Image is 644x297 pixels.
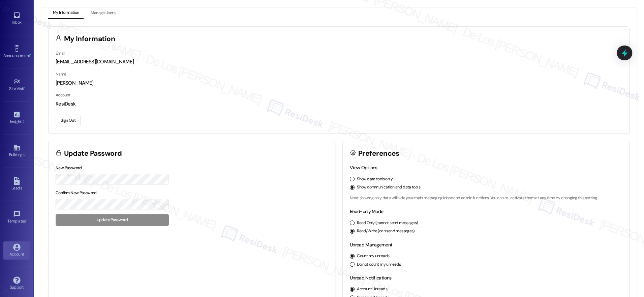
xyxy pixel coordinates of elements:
[56,51,65,56] label: Email
[357,176,393,182] label: Show data tools only
[357,286,387,292] label: Account Unreads
[3,109,30,127] a: Insights •
[350,165,377,171] label: View Options
[56,71,66,77] label: Name
[350,208,383,214] label: Read-only Mode
[86,7,120,19] button: Manage Users
[350,275,391,281] label: Unread Notifications
[357,184,420,190] label: Show communication and data tools
[350,242,392,248] label: Unread Management
[26,218,27,222] span: •
[64,35,115,42] h3: My Information
[357,220,418,226] label: Read Only (cannot send messages)
[3,274,30,293] a: Support
[3,9,30,28] a: Inbox
[30,52,31,57] span: •
[56,80,622,87] div: [PERSON_NAME]
[357,253,389,259] label: Count my unreads
[23,118,24,123] span: •
[56,92,70,98] label: Account
[3,208,30,227] a: Templates •
[48,7,84,19] button: My Information
[56,190,97,196] label: Confirm New Password
[24,85,25,90] span: •
[3,241,30,260] a: Account
[357,228,415,234] label: Read/Write (can send messages)
[350,195,622,201] p: Note: showing only data will hide your main messaging inbox and admin functions. You can re-activ...
[56,58,622,65] div: [EMAIL_ADDRESS][DOMAIN_NAME]
[56,115,81,126] button: Sign Out
[357,262,401,268] label: Do not count my unreads
[3,175,30,194] a: Leads
[3,142,30,160] a: Buildings
[64,150,122,157] h3: Update Password
[56,100,622,108] div: ResiDesk
[56,165,82,171] label: New Password
[358,150,399,157] h3: Preferences
[3,76,30,94] a: Site Visit •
